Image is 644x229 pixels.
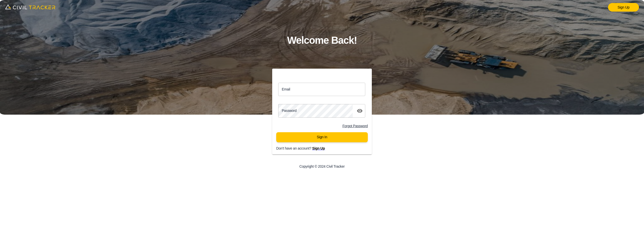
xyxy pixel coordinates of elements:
[276,146,376,150] p: Don't have an account?
[312,146,325,150] a: Sign Up
[5,3,55,11] img: logo
[608,3,639,12] a: Sign Up
[355,106,365,116] button: toggle password visibility
[287,32,357,49] h1: Welcome Back!
[299,164,345,168] p: Copyright © 2024 Civil Tracker
[278,83,365,96] input: email
[276,132,368,142] button: Sign In
[342,124,368,128] a: Forgot Password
